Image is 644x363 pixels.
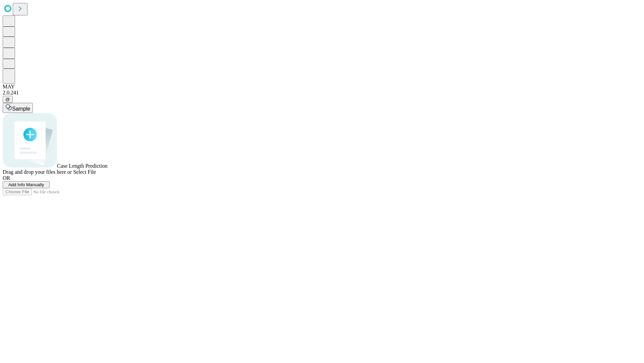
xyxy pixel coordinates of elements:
span: @ [5,97,10,102]
button: @ [3,96,13,103]
span: OR [3,175,10,181]
div: 2.0.241 [3,90,641,96]
div: MAY [3,84,641,90]
button: Sample [3,103,33,113]
span: Case Length Prediction [57,163,107,169]
span: Drag and drop your files here or [3,169,72,175]
span: Select File [73,169,96,175]
span: Add Info Manually [8,182,44,187]
span: Sample [12,106,30,112]
button: Add Info Manually [3,181,50,188]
